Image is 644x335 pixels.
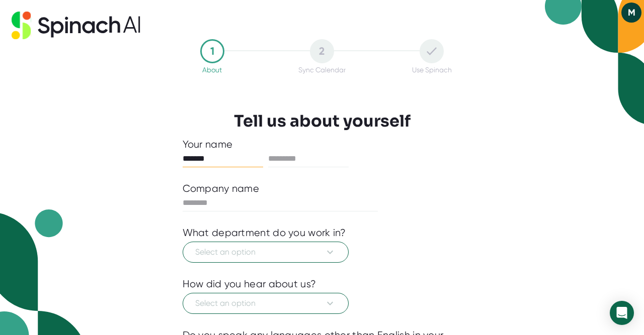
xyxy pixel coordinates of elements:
div: Sync Calendar [298,66,346,74]
div: How did you hear about us? [183,278,316,290]
div: Your name [183,138,462,151]
button: M [621,3,641,23]
div: Company name [183,182,260,195]
div: Use Spinach [412,66,452,74]
span: Select an option [195,246,336,258]
button: Select an option [183,242,349,263]
h3: Tell us about yourself [234,111,411,131]
div: What department do you work in? [183,227,346,239]
div: About [202,66,222,74]
div: Open Intercom Messenger [610,301,634,325]
div: 1 [200,39,224,63]
div: 2 [310,39,334,63]
button: Select an option [183,293,349,314]
span: Select an option [195,297,336,309]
